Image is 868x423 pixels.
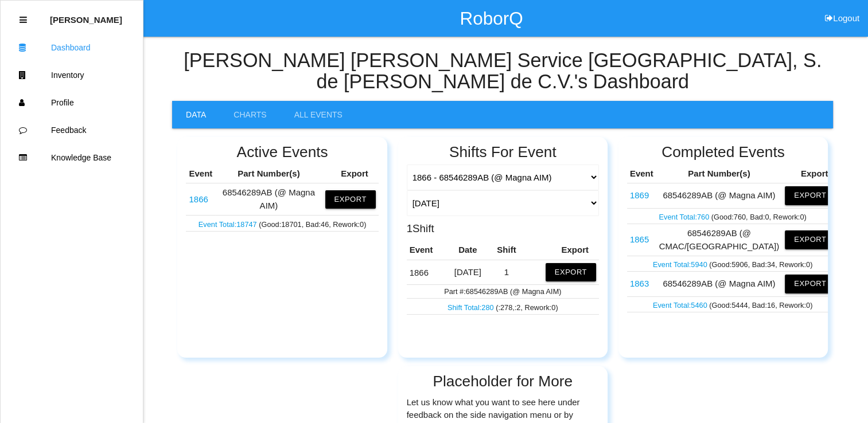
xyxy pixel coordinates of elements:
[215,183,322,216] td: 68546289AB (@ Magna AIM)
[407,241,446,260] th: Event
[490,260,523,284] td: 1
[447,303,496,312] a: Shift Total:280
[50,6,122,25] p: Diego Altamirano
[172,101,220,128] a: Data
[1,116,143,144] a: Feedback
[490,241,523,260] th: Shift
[627,144,819,160] h2: Completed Events
[220,101,280,128] a: Charts
[630,257,836,270] p: (Good: 5906 , Bad: 34 , Rework: 0 )
[1,89,143,116] a: Profile
[782,164,838,183] th: Export
[630,190,649,200] a: 1869
[546,263,596,281] button: Export
[20,6,27,34] div: Close
[656,164,782,183] th: Part Number(s)
[656,183,782,208] td: 68546289AB (@ Magna AIM)
[322,164,379,183] th: Export
[407,220,434,234] h3: 1 Shift
[653,301,709,310] a: Event Total:5460
[198,220,259,229] a: Event Total:18747
[186,164,215,183] th: Event
[627,183,656,208] td: 68546289AB (@ Magna AIM)
[281,101,356,128] a: All Events
[785,186,835,205] button: Export
[656,224,782,256] td: 68546289AB (@ CMAC/[GEOGRAPHIC_DATA])
[189,217,375,229] p: (Good: 18701 , Bad: 46 , Rework: 0 )
[446,260,490,284] td: [DATE]
[186,144,378,160] h2: Active Events
[785,230,835,249] button: Export
[407,285,599,299] td: Part #: 68546289AB (@ Magna AIM)
[1,61,143,89] a: Inventory
[627,164,656,183] th: Event
[785,275,835,293] button: Export
[653,260,709,269] a: Event Total:5940
[627,272,656,296] td: 68546289AB (@ Magna AIM)
[1,34,143,61] a: Dashboard
[630,298,836,311] p: (Good: 5444 , Bad: 16 , Rework: 0 )
[407,373,599,390] h2: Placeholder for More
[630,279,649,288] a: 1863
[630,210,836,222] p: (Good: 760 , Bad: 0 , Rework: 0 )
[659,213,711,221] a: Event Total:760
[656,272,782,296] td: 68546289AB (@ Magna AIM)
[410,300,596,312] p: ( : 278 , : 2 , Rework: 0 )
[407,144,599,160] h2: Shifts For Event
[630,234,649,244] a: 1865
[189,194,208,204] a: 1866
[1,144,143,171] a: Knowledge Base
[523,241,599,260] th: Export
[215,164,322,183] th: Part Number(s)
[325,190,376,209] button: Export
[446,241,490,260] th: Date
[627,224,656,256] td: 68546289AB (@ CMAC/Brownstown)
[172,50,833,93] h4: [PERSON_NAME] [PERSON_NAME] Service [GEOGRAPHIC_DATA], S. de [PERSON_NAME] de C.V. 's Dashboard
[407,260,446,284] td: 68546289AB (@ Magna AIM)
[186,183,215,216] td: 68546289AB (@ Magna AIM)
